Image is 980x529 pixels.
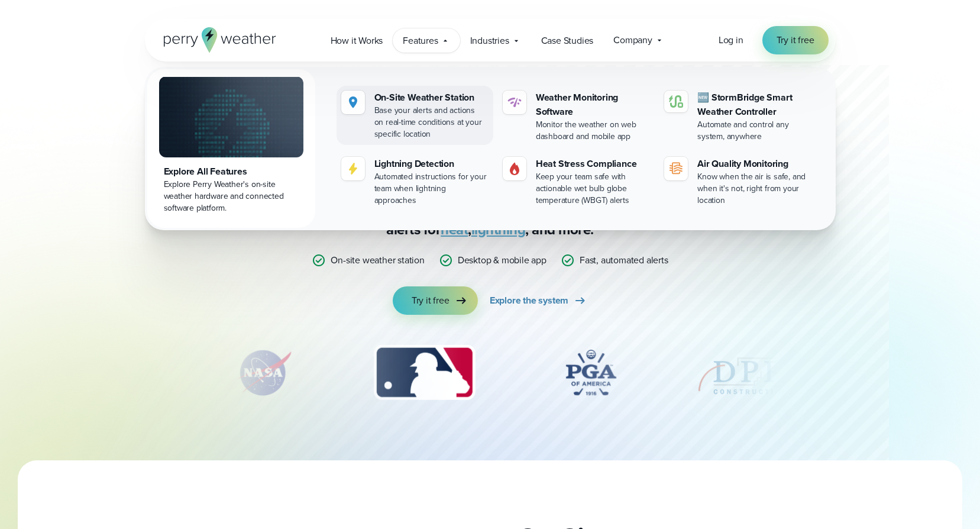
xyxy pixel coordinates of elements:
[697,157,811,171] div: Air Quality Monitoring
[374,157,489,171] div: Lightning Detection
[403,34,438,48] span: Features
[536,119,650,143] div: Monitor the weather on web dashboard and mobile app
[536,91,650,119] div: Weather Monitoring Software
[507,95,522,109] img: software-icon.svg
[613,33,652,47] span: Company
[337,86,493,145] a: On-Site Weather Station Base your alerts and actions on real-time conditions at your specific loc...
[659,152,816,211] a: Air Quality Monitoring Know when the air is safe, and when it's not, right from your location
[222,343,305,402] div: 2 of 12
[331,253,424,267] p: On-site weather station
[762,26,829,54] a: Try it free
[164,164,299,179] div: Explore All Features
[544,343,638,402] div: 4 of 12
[254,182,727,239] p: Stop relying on weather apps you can’t trust — Perry Weather delivers certainty with , accurate f...
[544,343,638,402] img: PGA.svg
[536,157,650,171] div: Heat Stress Compliance
[669,95,683,108] img: stormbridge-icon-V6.svg
[719,33,743,47] span: Log in
[346,162,360,176] img: lightning-icon.svg
[331,34,383,48] span: How it Works
[490,293,568,308] span: Explore the system
[659,86,816,147] a: 🆕 StormBridge Smart Weather Controller Automate and control any system, anywhere
[531,28,604,53] a: Case Studies
[498,152,655,211] a: Heat Stress Compliance Keep your team safe with actionable wet bulb globe temperature (WBGT) alerts
[507,162,522,176] img: Gas.svg
[697,171,811,207] div: Know when the air is safe, and when it's not, right from your location
[393,286,478,315] a: Try it free
[695,343,790,402] div: 5 of 12
[337,152,493,211] a: Lightning Detection Automated instructions for your team when lightning approaches
[374,171,489,207] div: Automated instructions for your team when lightning approaches
[777,33,814,47] span: Try it free
[536,171,650,207] div: Keep your team safe with actionable wet bulb globe temperature (WBGT) alerts
[164,179,299,214] div: Explore Perry Weather's on-site weather hardware and connected software platform.
[697,119,811,143] div: Automate and control any system, anywhere
[719,33,743,47] a: Log in
[490,286,587,315] a: Explore the system
[412,293,449,308] span: Try it free
[695,343,790,402] img: DPR-Construction.svg
[470,34,509,48] span: Industries
[374,105,489,140] div: Base your alerts and actions on real-time conditions at your specific location
[458,253,546,267] p: Desktop & mobile app
[204,343,777,408] div: slideshow
[697,91,811,119] div: 🆕 StormBridge Smart Weather Controller
[147,69,315,228] a: Explore All Features Explore Perry Weather's on-site weather hardware and connected software plat...
[362,343,487,402] div: 3 of 12
[346,95,360,109] img: Location.svg
[498,86,655,147] a: Weather Monitoring Software Monitor the weather on web dashboard and mobile app
[580,253,668,267] p: Fast, automated alerts
[669,162,683,176] img: aqi-icon.svg
[374,91,489,105] div: On-Site Weather Station
[222,343,305,402] img: NASA.svg
[321,28,393,53] a: How it Works
[541,34,594,48] span: Case Studies
[362,343,487,402] img: MLB.svg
